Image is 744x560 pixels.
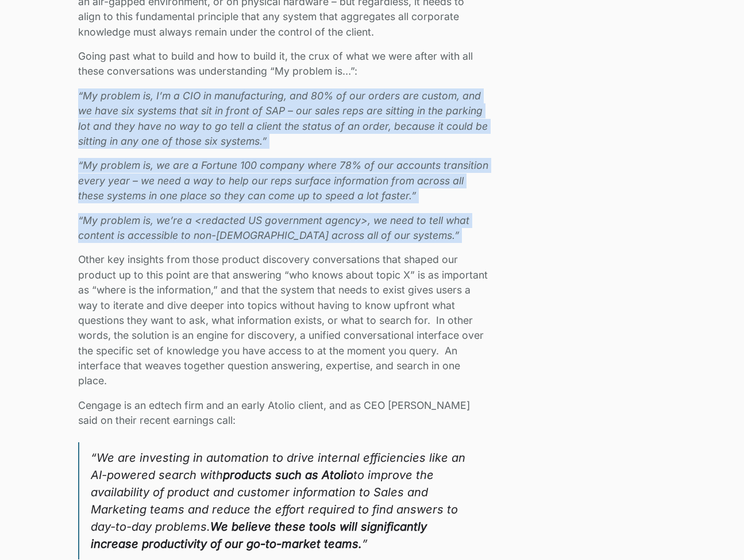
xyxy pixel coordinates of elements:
p: Cengage is an edtech firm and an early Atolio client, and as CEO [PERSON_NAME] said on their rece... [78,398,488,428]
blockquote: “We are investing in automation to drive internal efficiencies like an AI-powered search with to ... [78,442,488,559]
strong: products such as Atolio [223,468,353,482]
em: “My problem is, we are a Fortune 100 company where 78% of our accounts transition every year – we... [78,159,488,202]
p: Other key insights from those product discovery conversations that shaped our product up to this ... [78,252,488,389]
em: “My problem is, I’m a CIO in manufacturing, and 80% of our orders are custom, and we have six sys... [78,90,488,147]
em: “My problem is, we’re a <redacted US government agency>, we need to tell what content is accessib... [78,214,469,241]
iframe: Chat Widget [687,505,744,560]
strong: We believe these tools will significantly increase productivity of our go-to-market teams. [91,520,427,551]
p: Going past what to build and how to build it, the crux of what we were after with all these conve... [78,49,488,79]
